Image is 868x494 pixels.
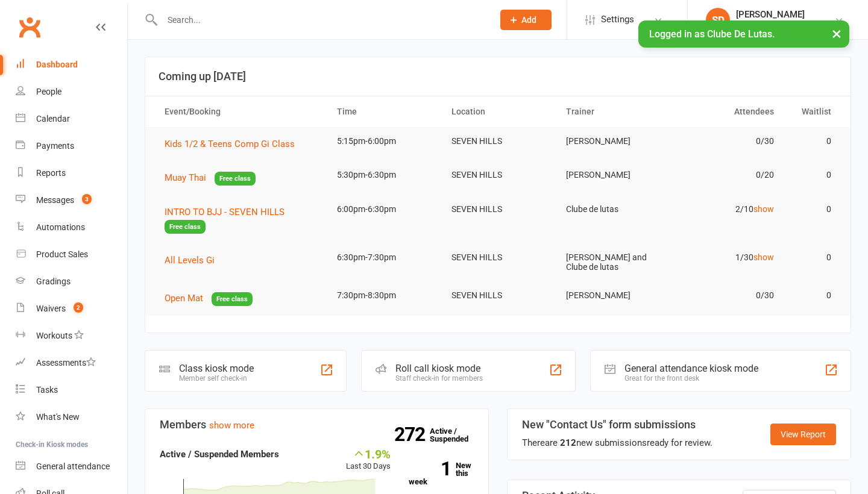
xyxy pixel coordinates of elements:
[670,243,784,272] td: 1/30
[154,96,326,127] th: Event/Booking
[165,253,223,267] button: All Levels Gi
[785,96,842,127] th: Waitlist
[14,12,45,42] a: Clubworx
[555,161,670,189] td: [PERSON_NAME]
[36,195,74,205] div: Messages
[430,418,483,452] a: 272Active / Suspended
[165,205,315,234] button: INTRO TO BJJ - SEVEN HILLSFree class
[36,141,74,151] div: Payments
[74,302,83,313] span: 2
[165,139,295,149] span: Kids 1/2 & Teens Comp Gi Class
[16,453,127,480] a: General attendance kiosk mode
[160,419,474,431] h3: Members
[209,420,254,431] a: show more
[36,412,80,422] div: What's New
[624,363,758,374] div: General attendance kiosk mode
[670,281,784,310] td: 0/30
[165,207,285,217] span: INTRO TO BJJ - SEVEN HILLS
[165,137,303,151] button: Kids 1/2 & Teens Comp Gi Class
[165,170,256,186] button: Muay ThaiFree class
[441,96,555,127] th: Location
[160,449,279,460] strong: Active / Suspended Members
[500,10,552,30] button: Add
[670,195,784,224] td: 2/10
[560,437,576,448] strong: 212
[785,281,842,310] td: 0
[395,363,483,374] div: Roll call kiosk mode
[36,461,110,471] div: General attendance
[82,194,92,204] span: 3
[326,281,441,310] td: 7:30pm-8:30pm
[36,60,78,69] div: Dashboard
[649,28,775,40] span: Logged in as Clube De Lutas.
[159,11,485,28] input: Search...
[770,424,836,445] a: View Report
[36,87,61,96] div: People
[326,96,441,127] th: Time
[179,374,254,383] div: Member self check-in
[16,105,127,133] a: Calendar
[212,292,253,306] span: Free class
[36,168,66,178] div: Reports
[326,195,441,224] td: 6:00pm-6:30pm
[601,6,634,33] span: Settings
[522,436,712,450] div: There are new submissions ready for review.
[441,127,555,155] td: SEVEN HILLS
[16,268,127,295] a: Gradings
[16,349,127,377] a: Assessments
[326,127,441,155] td: 5:15pm-6:00pm
[670,161,784,189] td: 0/20
[624,374,758,383] div: Great for the front desk
[409,460,451,478] strong: 1
[16,377,127,404] a: Tasks
[555,243,670,281] td: [PERSON_NAME] and Clube de lutas
[736,20,805,31] div: Clube De Lutas
[165,255,215,266] span: All Levels Gi
[753,252,774,262] a: show
[36,358,96,367] div: Assessments
[555,127,670,155] td: [PERSON_NAME]
[395,374,483,383] div: Staff check-in for members
[441,195,555,224] td: SEVEN HILLS
[165,220,206,234] span: Free class
[36,222,85,232] div: Automations
[409,461,474,486] a: 1New this week
[159,70,837,83] h3: Coming up [DATE]
[785,127,842,155] td: 0
[785,243,842,272] td: 0
[16,322,127,349] a: Workouts
[16,404,127,431] a: What's New
[826,20,848,46] button: ×
[736,9,805,20] div: [PERSON_NAME]
[36,249,88,259] div: Product Sales
[326,161,441,189] td: 5:30pm-6:30pm
[16,78,127,105] a: People
[16,187,127,214] a: Messages 3
[215,172,256,186] span: Free class
[165,291,253,306] button: Open MatFree class
[441,281,555,310] td: SEVEN HILLS
[785,195,842,224] td: 0
[521,15,536,25] span: Add
[346,447,391,473] div: Last 30 Days
[670,127,784,155] td: 0/30
[36,114,70,123] div: Calendar
[165,293,203,304] span: Open Mat
[346,447,391,460] div: 1.9%
[16,241,127,268] a: Product Sales
[394,425,430,443] strong: 272
[555,281,670,310] td: [PERSON_NAME]
[36,385,58,395] div: Tasks
[670,96,784,127] th: Attendees
[441,243,555,272] td: SEVEN HILLS
[555,96,670,127] th: Trainer
[785,161,842,189] td: 0
[165,172,206,183] span: Muay Thai
[16,214,127,241] a: Automations
[522,419,712,431] h3: New "Contact Us" form submissions
[36,277,71,286] div: Gradings
[36,331,72,340] div: Workouts
[555,195,670,224] td: Clube de lutas
[179,363,254,374] div: Class kiosk mode
[16,295,127,322] a: Waivers 2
